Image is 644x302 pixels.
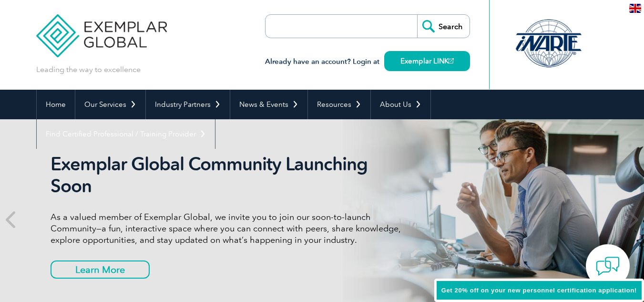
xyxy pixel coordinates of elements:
[417,15,470,38] input: Search
[37,90,75,119] a: Home
[629,4,641,13] img: en
[449,58,454,63] img: open_square.png
[371,90,430,119] a: About Us
[51,153,408,197] h2: Exemplar Global Community Launching Soon
[51,260,150,279] a: Learn More
[308,90,370,119] a: Resources
[384,51,470,71] a: Exemplar LINK
[230,90,307,119] a: News & Events
[265,56,470,68] h3: Already have an account? Login at
[36,64,141,75] p: Leading the way to excellence
[596,254,620,278] img: contact-chat.png
[146,90,230,119] a: Industry Partners
[441,287,637,294] span: Get 20% off on your new personnel certification application!
[51,211,408,246] p: As a valued member of Exemplar Global, we invite you to join our soon-to-launch Community—a fun, ...
[37,119,215,149] a: Find Certified Professional / Training Provider
[75,90,145,119] a: Our Services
